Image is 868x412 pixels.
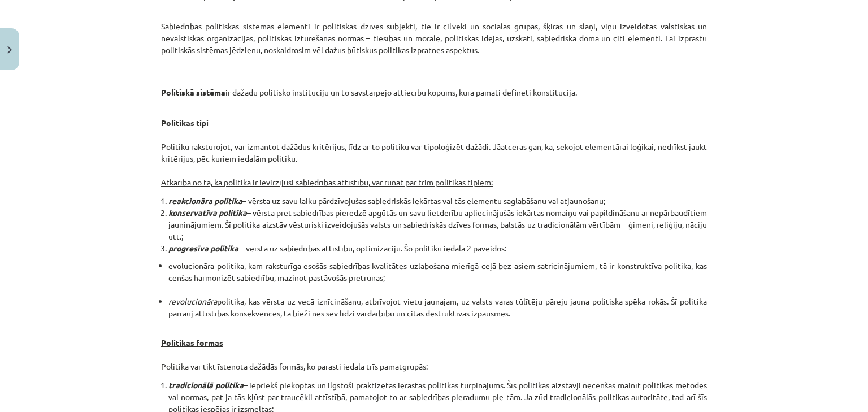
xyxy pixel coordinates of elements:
[161,118,209,128] u: Politikas tipi
[168,196,242,206] em: reakcionāra politika
[168,242,707,254] li: – vērsta uz sabiedrības attīstību, optimizāciju. Šo politiku iedala 2 paveidos:
[168,207,247,218] em: konservatīva politika
[161,8,707,56] p: Sabiedrības politiskās sistēmas elementi ir politiskās dzīves subjekti, tie ir cilvēki un sociālā...
[161,325,707,372] p: Politika var tikt īstenota dažādās formās, ko parasti iedala trīs pamatgrupās:
[161,63,707,98] p: ir dažādu politisko institūciju un to savstarpējo attiecību kopums, kura pamati definēti konstitū...
[161,87,225,97] strong: Politiskā sistēma
[168,207,707,242] li: – vērsta pret sabiedrības pieredzē apgūtās un savu lietderību apliecinājušās iekārtas nomaiņu vai...
[168,380,244,390] em: tradicionālā politika
[168,243,238,253] strong: progresīva politika
[161,177,493,187] u: Atkarībā no tā, kā politika ir ievirzījusi sabiedrības attīstību, var runāt par trim politikas ti...
[168,195,707,207] li: – vērsta uz savu laiku pārdzīvojušas sabiedriskās iekārtas vai tās elementu saglabāšanu vai atjau...
[168,296,707,319] li: politika, kas vērsta uz vecā iznīcināšanu, atbrīvojot vietu jaunajam, uz valsts varas tūlītēju pā...
[161,337,223,348] u: Politikas formas
[168,296,217,306] em: revolucionāra
[161,105,707,188] p: Politiku raksturojot, var izmantot dažādus kritērijus, līdz ar to politiku var tipoloģizēt dažādi...
[168,260,707,296] li: evolucionāra politika, kam raksturīga esošās sabiedrības kvalitātes uzlabošana mierīgā ceļā bez a...
[7,46,12,54] img: icon-close-lesson-0947bae3869378f0d4975bcd49f059093ad1ed9edebbc8119c70593378902aed.svg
